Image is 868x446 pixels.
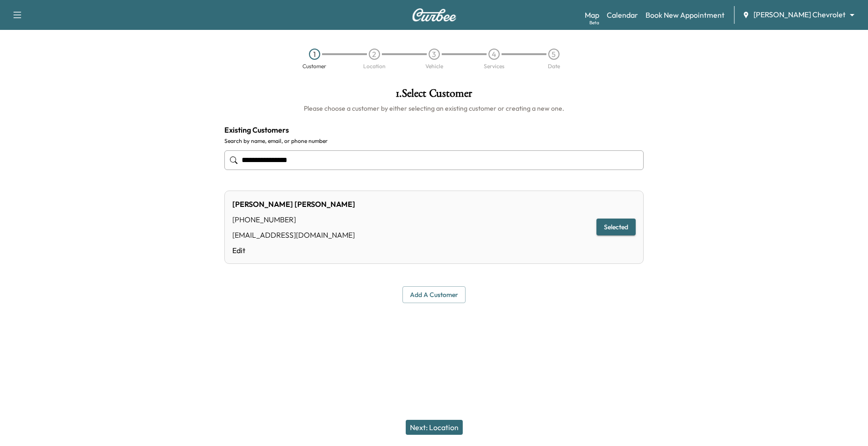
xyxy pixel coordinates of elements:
[369,49,380,60] div: 2
[429,49,440,60] div: 3
[596,219,636,236] button: Selected
[232,245,355,256] a: Edit
[425,64,443,69] div: Vehicle
[488,49,500,60] div: 4
[302,64,326,69] div: Customer
[406,420,463,435] button: Next: Location
[589,19,599,26] div: Beta
[753,9,846,20] span: [PERSON_NAME] Chevrolet
[607,9,638,21] a: Calendar
[224,104,644,113] h6: Please choose a customer by either selecting an existing customer or creating a new one.
[224,137,644,145] label: Search by name, email, or phone number
[548,49,560,60] div: 5
[585,9,599,21] a: MapBeta
[309,49,320,60] div: 1
[232,229,355,241] div: [EMAIL_ADDRESS][DOMAIN_NAME]
[412,8,457,21] img: Curbee Logo
[402,286,466,304] button: Add a customer
[484,64,504,69] div: Services
[224,124,644,135] h4: Existing Customers
[224,88,644,104] h1: 1 . Select Customer
[646,9,725,21] a: Book New Appointment
[232,214,355,225] div: [PHONE_NUMBER]
[232,198,355,210] div: [PERSON_NAME] [PERSON_NAME]
[363,64,386,69] div: Location
[548,64,560,69] div: Date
